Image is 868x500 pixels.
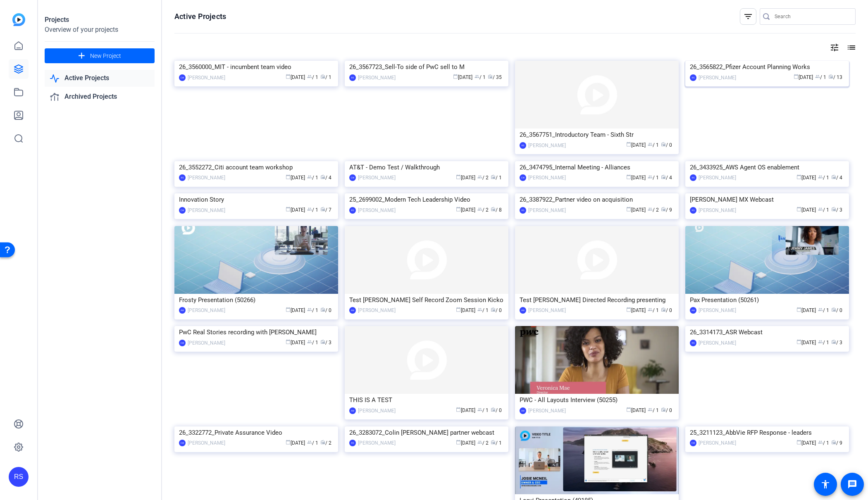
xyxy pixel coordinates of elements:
[491,174,496,179] span: radio
[648,174,653,179] span: group
[831,340,842,345] span: / 3
[286,340,305,345] span: [DATE]
[796,207,816,213] span: [DATE]
[818,440,829,446] span: / 1
[661,307,672,313] span: / 0
[320,339,325,344] span: radio
[45,25,155,35] div: Overview of your projects
[179,440,186,446] div: CW
[488,74,493,79] span: radio
[349,61,504,73] div: 26_3567723_Sell-To side of PwC sell to M
[349,207,356,214] div: RS
[699,206,736,214] div: [PERSON_NAME]
[820,479,830,489] mat-icon: accessibility
[456,407,461,412] span: calendar_today
[626,207,631,212] span: calendar_today
[520,174,526,181] div: CW
[286,440,305,446] span: [DATE]
[699,174,736,182] div: [PERSON_NAME]
[520,294,674,306] div: Test [PERSON_NAME] Directed Recording presenting
[45,48,155,63] button: New Project
[179,294,334,306] div: Frosty Presentation (50266)
[349,407,356,414] div: AW
[648,142,653,147] span: group
[818,307,823,312] span: group
[76,51,87,61] mat-icon: add
[690,74,696,81] div: RS
[520,193,674,206] div: 26_3387922_Partner video on acquisition
[626,307,646,313] span: [DATE]
[477,174,482,179] span: group
[286,74,305,80] span: [DATE]
[828,74,842,80] span: / 13
[456,307,475,313] span: [DATE]
[475,74,479,79] span: group
[475,74,486,80] span: / 1
[307,174,312,179] span: group
[179,426,334,439] div: 26_3322772_Private Assurance Video
[626,174,631,179] span: calendar_today
[648,142,659,148] span: / 1
[491,175,502,181] span: / 1
[520,407,526,414] div: AW
[320,440,331,446] span: / 2
[831,440,842,446] span: / 9
[796,175,816,181] span: [DATE]
[179,174,186,181] div: RS
[796,307,801,312] span: calendar_today
[661,307,666,312] span: radio
[349,74,356,81] div: RS
[477,440,489,446] span: / 2
[491,307,496,312] span: radio
[349,440,356,446] div: RS
[818,340,829,345] span: / 1
[491,407,496,412] span: radio
[179,307,186,314] div: AW
[320,340,331,345] span: / 3
[699,74,736,82] div: [PERSON_NAME]
[690,440,696,446] div: CW
[690,161,844,174] div: 26_3433925_AWS Agent OS enablement
[12,13,25,26] img: blue-gradient.svg
[320,207,331,213] span: / 7
[796,440,816,446] span: [DATE]
[456,175,475,181] span: [DATE]
[349,426,504,439] div: 26_3283072_Colin [PERSON_NAME] partner webcast
[520,307,526,314] div: AW
[286,339,291,344] span: calendar_today
[626,407,631,412] span: calendar_today
[453,74,472,80] span: [DATE]
[528,407,566,415] div: [PERSON_NAME]
[648,207,659,213] span: / 2
[320,74,331,80] span: / 1
[491,207,502,213] span: / 8
[179,340,186,346] div: CW
[847,479,857,489] mat-icon: message
[831,174,836,179] span: radio
[648,307,653,312] span: group
[661,174,666,179] span: radio
[320,440,325,445] span: radio
[831,307,836,312] span: radio
[528,141,566,150] div: [PERSON_NAME]
[661,142,672,148] span: / 0
[690,207,696,214] div: RS
[456,407,475,413] span: [DATE]
[648,407,659,413] span: / 1
[456,174,461,179] span: calendar_today
[818,339,823,344] span: group
[830,43,839,52] mat-icon: tune
[491,440,496,445] span: radio
[307,207,312,212] span: group
[528,306,566,314] div: [PERSON_NAME]
[45,70,155,87] a: Active Projects
[188,174,225,182] div: [PERSON_NAME]
[690,307,696,314] div: AW
[831,207,836,212] span: radio
[456,307,461,312] span: calendar_today
[286,440,291,445] span: calendar_today
[349,394,504,406] div: THIS IS A TEST
[307,307,318,313] span: / 1
[794,74,813,80] span: [DATE]
[179,61,334,73] div: 26_3560000_MIT - incumbent team video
